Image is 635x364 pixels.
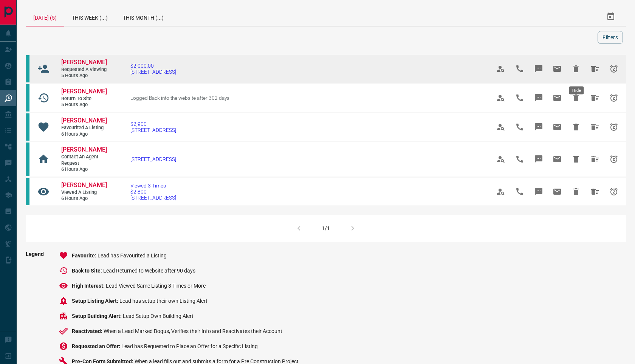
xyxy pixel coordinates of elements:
[586,150,604,168] span: Hide All from Marat Mansurov
[567,183,585,201] span: Hide
[511,118,529,136] span: Call
[567,118,585,136] span: Hide
[103,268,195,274] span: Lead Returned to Website after 90 days
[492,150,510,168] span: View Profile
[61,117,107,125] a: [PERSON_NAME]
[61,195,107,202] span: 6 hours ago
[98,252,167,259] span: Lead has Favourited a Listing
[130,121,176,127] span: $2,900
[605,60,623,78] span: Snooze
[130,63,176,75] a: $2,000.00[STREET_ADDRESS]
[530,118,548,136] span: Message
[121,343,258,349] span: Lead has Requested to Place an Offer for a Specific Listing
[119,298,208,304] span: Lead has setup their own Listing Alert
[72,313,123,319] span: Setup Building Alert
[567,60,585,78] span: Hide
[72,298,119,304] span: Setup Listing Alert
[567,89,585,107] span: Hide
[548,89,566,107] span: Email
[61,59,107,66] span: [PERSON_NAME]
[61,181,107,189] a: [PERSON_NAME]
[492,183,510,201] span: View Profile
[26,55,29,82] div: condos.ca
[61,102,107,108] span: 5 hours ago
[61,67,107,73] span: Requested a Viewing
[61,73,107,79] span: 5 hours ago
[61,59,107,67] a: [PERSON_NAME]
[530,150,548,168] span: Message
[130,127,176,133] span: [STREET_ADDRESS]
[72,283,106,289] span: High Interest
[26,178,29,205] div: condos.ca
[61,154,107,166] span: Contact an Agent Request
[530,183,548,201] span: Message
[61,146,107,153] span: [PERSON_NAME]
[64,8,115,26] div: This Week (...)
[61,125,107,131] span: Favourited a Listing
[61,181,107,189] span: [PERSON_NAME]
[26,8,64,26] div: [DATE] (5)
[530,60,548,78] span: Message
[115,8,171,26] div: This Month (...)
[61,189,107,196] span: Viewed a Listing
[72,328,104,334] span: Reactivated
[61,166,107,173] span: 6 hours ago
[602,8,620,26] button: Select Date Range
[511,89,529,107] span: Call
[492,89,510,107] span: View Profile
[511,60,529,78] span: Call
[72,268,103,274] span: Back to Site
[26,143,29,176] div: condos.ca
[130,183,176,201] a: Viewed 3 Times$2,800[STREET_ADDRESS]
[130,189,176,195] span: $2,800
[492,60,510,78] span: View Profile
[72,343,121,349] span: Requested an Offer
[123,313,194,319] span: Lead Setup Own Building Alert
[130,69,176,75] span: [STREET_ADDRESS]
[605,150,623,168] span: Snooze
[72,252,98,259] span: Favourite
[548,183,566,201] span: Email
[104,328,282,334] span: When a Lead Marked Bogus, Verifies their Info and Reactivates their Account
[130,156,176,162] a: [STREET_ADDRESS]
[511,183,529,201] span: Call
[605,89,623,107] span: Snooze
[26,113,29,141] div: condos.ca
[605,118,623,136] span: Snooze
[322,225,330,231] div: 1/1
[605,183,623,201] span: Snooze
[586,60,604,78] span: Hide All from Marat Mansurov
[548,60,566,78] span: Email
[130,195,176,201] span: [STREET_ADDRESS]
[61,117,107,124] span: [PERSON_NAME]
[130,63,176,69] span: $2,000.00
[511,150,529,168] span: Call
[61,131,107,138] span: 6 hours ago
[130,121,176,133] a: $2,900[STREET_ADDRESS]
[598,31,623,44] button: Filters
[586,118,604,136] span: Hide All from Yuyu Ng
[569,87,584,94] div: Hide
[492,118,510,136] span: View Profile
[61,88,107,96] a: [PERSON_NAME]
[26,84,29,112] div: condos.ca
[130,95,229,101] span: Logged Back into the website after 302 days
[530,89,548,107] span: Message
[61,96,107,102] span: Return to Site
[61,146,107,154] a: [PERSON_NAME]
[548,150,566,168] span: Email
[586,89,604,107] span: Hide All from Marat Mansurov
[106,283,206,289] span: Lead Viewed Same Listing 3 Times or More
[548,118,566,136] span: Email
[61,88,107,95] span: [PERSON_NAME]
[586,183,604,201] span: Hide All from Yuyu Ng
[567,150,585,168] span: Hide
[130,183,176,189] span: Viewed 3 Times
